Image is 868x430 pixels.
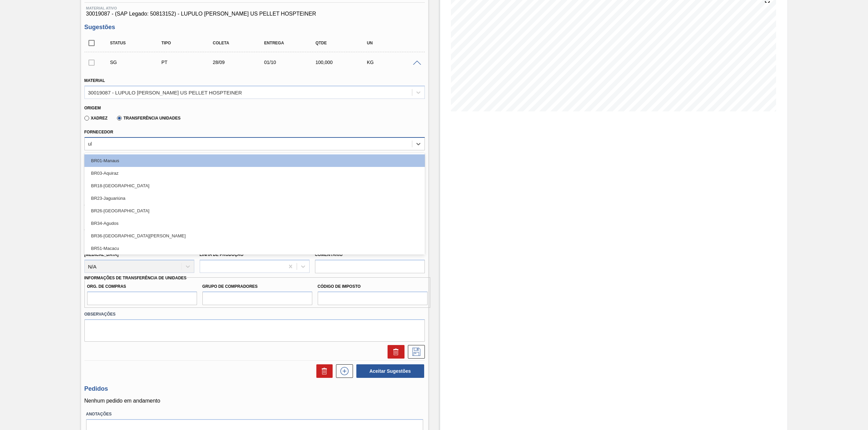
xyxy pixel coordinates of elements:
label: Grupo de Compradores [202,282,312,292]
div: 30019087 - LUPULO [PERSON_NAME] US PELLET HOSPTEINER [88,89,242,95]
div: Excluir Sugestões [313,364,333,378]
div: BR36-[GEOGRAPHIC_DATA][PERSON_NAME] [84,230,425,242]
div: BR23-Jaguariúna [84,192,425,205]
div: 28/09/2025 [211,60,270,65]
div: BR51-Macacu [84,242,425,255]
button: Aceitar Sugestões [356,364,424,378]
div: Excluir Sugestão [384,345,405,359]
div: BR03-Aquiraz [84,167,425,179]
div: Nova sugestão [333,364,353,378]
div: Qtde [314,41,372,45]
label: Transferência Unidades [117,116,180,121]
div: BR01-Manaus [84,154,425,167]
h3: Sugestões [84,24,425,31]
label: Origem [84,106,101,110]
div: Status [108,41,167,45]
label: Informações de Transferência de Unidades [84,276,187,280]
div: 100,000 [314,60,372,65]
div: Tipo [160,41,218,45]
div: BR26-[GEOGRAPHIC_DATA] [84,205,425,217]
span: Material ativo [86,6,423,10]
div: KG [365,60,424,65]
label: Linha de Produção [200,252,244,257]
p: Nenhum pedido em andamento [84,398,425,404]
div: Coleta [211,41,270,45]
div: 01/10/2025 [262,60,321,65]
label: Anotações [86,409,423,419]
div: Pedido de Transferência [160,60,218,65]
div: BR18-[GEOGRAPHIC_DATA] [84,179,425,192]
label: Comentário [315,250,425,260]
div: UN [365,41,424,45]
div: Sugestão Criada [108,60,167,65]
label: Xadrez [84,116,108,121]
label: Código de Imposto [318,282,428,292]
h3: Pedidos [84,385,425,392]
label: Material [84,78,105,83]
label: Observações [84,309,425,319]
div: Salvar Sugestão [405,345,425,359]
div: Aceitar Sugestões [353,364,425,379]
label: [MEDICAL_DATA] [84,252,119,257]
label: Fornecedor [84,130,113,134]
span: 30019087 - (SAP Legado: 50813152) - LUPULO [PERSON_NAME] US PELLET HOSPTEINER [86,11,423,17]
div: BR34-Agudos [84,217,425,230]
label: Org. de Compras [87,282,197,292]
div: Entrega [262,41,321,45]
